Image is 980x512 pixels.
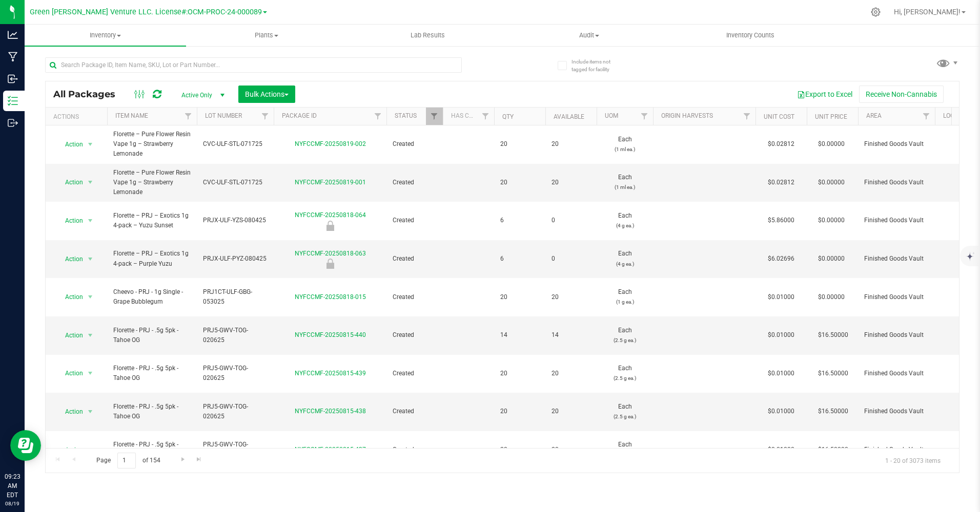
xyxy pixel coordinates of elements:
[175,453,190,466] a: Go to the next page
[500,254,539,264] span: 6
[864,139,929,149] span: Finished Goods Vault
[84,443,97,457] span: select
[500,216,539,225] span: 6
[53,113,103,120] div: Actions
[813,251,850,266] span: $0.00000
[813,175,850,190] span: $0.00000
[282,112,317,119] a: Package ID
[764,113,794,120] a: Unit Cost
[30,8,262,16] span: Green [PERSON_NAME] Venture LLC. License#:OCM-PROC-24-000089
[603,144,647,154] p: (1 ml ea.)
[813,328,853,343] span: $16.50000
[238,86,295,103] button: Bulk Actions
[894,8,961,16] span: Hi, [PERSON_NAME]!
[552,254,590,264] span: 0
[756,125,807,164] td: $0.02812
[370,108,386,125] a: Filter
[393,292,437,302] span: Created
[84,290,97,304] span: select
[393,369,437,378] span: Created
[393,178,437,187] span: Created
[84,137,97,152] span: select
[571,58,623,73] span: Include items not tagged for facility
[552,445,590,455] span: 20
[756,164,807,202] td: $0.02812
[347,25,508,46] a: Lab Results
[187,31,347,40] span: Plants
[500,139,539,149] span: 20
[864,292,929,302] span: Finished Goods Vault
[603,440,647,459] span: Each
[295,370,366,377] a: NYFCCMF-20250815-439
[508,25,670,46] a: Audit
[552,369,590,378] span: 20
[500,292,539,302] span: 20
[813,290,850,305] span: $0.00000
[605,112,618,119] a: UOM
[45,57,462,73] input: Search Package ID, Item Name, SKU, Lot or Part Number...
[56,366,84,380] span: Action
[8,74,18,84] inline-svg: Inbound
[113,130,191,159] span: Florette – Pure Flower Resin Vape 1g – Strawberry Lemonade
[393,407,437,416] span: Created
[813,213,850,228] span: $0.00000
[395,112,417,119] a: Status
[877,453,949,468] span: 1 - 20 of 3073 items
[603,297,647,307] p: (1 g ea.)
[790,86,859,103] button: Export to Excel
[554,113,584,120] a: Available
[500,178,539,187] span: 20
[603,412,647,421] p: (2.5 g ea.)
[25,31,186,40] span: Inventory
[186,25,348,46] a: Plants
[603,402,647,421] span: Each
[113,402,191,421] span: Florette - PRJ - .5g 5pk - Tahoe OG
[56,443,84,457] span: Action
[864,216,929,225] span: Finished Goods Vault
[295,293,366,301] a: NYFCCMF-20250818-015
[864,178,929,187] span: Finished Goods Vault
[8,96,18,106] inline-svg: Inventory
[815,113,847,120] a: Unit Price
[756,355,807,393] td: $0.01000
[603,182,647,192] p: (1 ml ea.)
[295,408,366,415] a: NYFCCMF-20250815-438
[88,453,169,468] span: Page of 154
[813,366,853,381] span: $16.50000
[295,140,366,147] a: NYFCCMF-20250819-002
[203,178,268,187] span: CVC-ULF-STL-071725
[203,440,268,459] span: PRJ5-GWV-TOG-020625
[756,240,807,279] td: $6.02696
[552,407,590,416] span: 20
[477,108,494,125] a: Filter
[56,175,84,189] span: Action
[864,330,929,340] span: Finished Goods Vault
[756,431,807,470] td: $0.01000
[393,139,437,149] span: Created
[552,178,590,187] span: 20
[203,216,268,225] span: PRJX-ULF-YZS-080425
[443,108,494,125] th: Has COA
[295,446,366,453] a: NYFCCMF-20250815-437
[56,404,84,419] span: Action
[859,86,944,103] button: Receive Non-Cannabis
[813,442,853,457] span: $16.50000
[295,250,366,257] a: NYFCCMF-20250818-063
[257,108,274,125] a: Filter
[712,31,788,40] span: Inventory Counts
[670,25,831,46] a: Inventory Counts
[117,453,136,468] input: 1
[203,139,268,149] span: CVC-ULF-STL-071725
[603,259,647,269] p: (4 g ea.)
[5,500,20,507] p: 08/19
[864,254,929,264] span: Finished Goods Vault
[603,249,647,268] span: Each
[113,326,191,345] span: Florette - PRJ - .5g 5pk - Tahoe OG
[84,252,97,266] span: select
[203,326,268,345] span: PRJ5-GWV-TOG-020625
[603,211,647,230] span: Each
[864,407,929,416] span: Finished Goods Vault
[203,287,268,307] span: PRJ1CT-ULF-GBG-053025
[205,112,242,119] a: Lot Number
[397,31,459,40] span: Lab Results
